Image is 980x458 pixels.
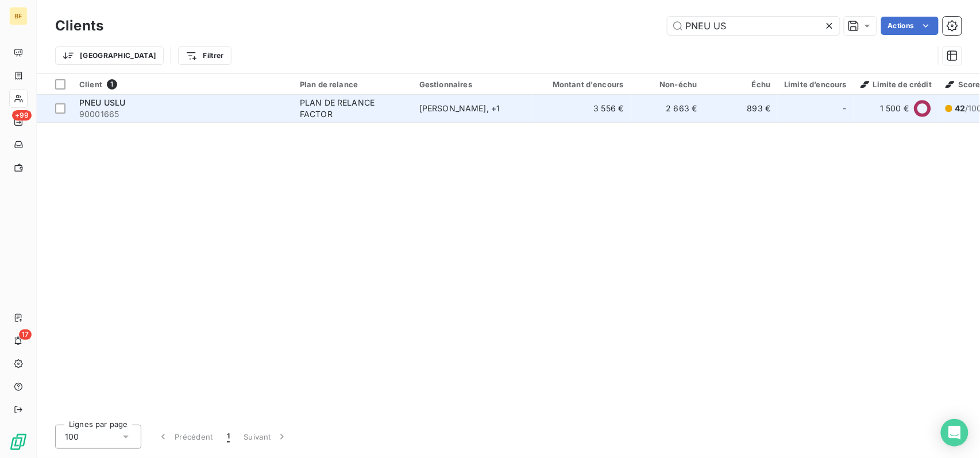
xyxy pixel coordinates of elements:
button: Filtrer [178,46,231,65]
div: PLAN DE RELANCE FACTOR [300,97,406,120]
span: 17 [19,329,32,340]
div: Gestionnaires [419,80,525,89]
input: Rechercher [668,17,840,35]
button: Précédent [151,425,220,449]
button: Suivant [237,425,295,449]
div: [PERSON_NAME] , + 1 [419,103,525,114]
button: [GEOGRAPHIC_DATA] [55,46,164,65]
td: 2 663 € [631,95,704,122]
div: BF [9,7,28,25]
span: Client [79,80,102,89]
span: +99 [12,110,32,121]
div: Non-échu [638,80,697,89]
div: Plan de relance [300,80,406,89]
span: Limite de crédit [861,80,932,89]
div: Open Intercom Messenger [941,419,969,447]
span: 1 500 € [880,103,909,114]
span: - [843,103,847,114]
span: 42 [955,103,965,113]
button: Actions [881,17,939,35]
button: 1 [220,425,237,449]
span: 90001665 [79,108,286,120]
h3: Clients [55,15,103,36]
span: 1 [227,431,230,443]
div: Échu [711,80,771,89]
span: 100 [65,431,79,443]
div: Montant d'encours [539,80,624,89]
td: 893 € [704,95,778,122]
div: Limite d’encours [785,80,847,89]
span: 1 [107,79,117,90]
td: 3 556 € [532,95,631,122]
img: Logo LeanPay [9,433,28,451]
span: PNEU USLU [79,98,125,107]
